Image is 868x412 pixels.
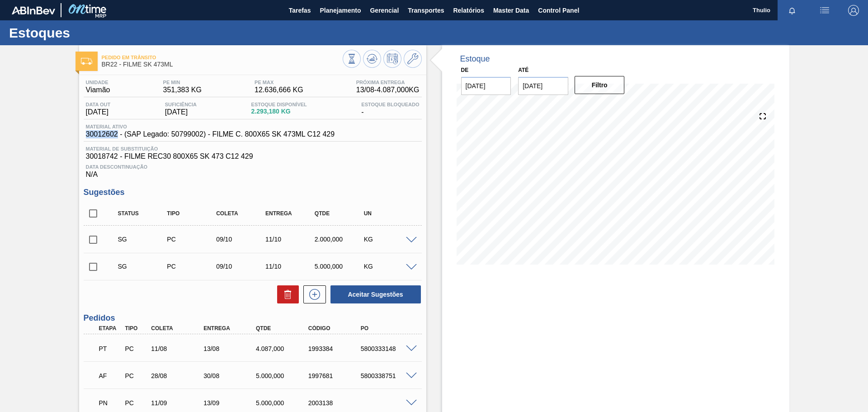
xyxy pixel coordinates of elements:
div: N/A [84,161,422,179]
div: Pedido de Compra [123,345,150,352]
p: AF [99,372,122,379]
span: 2.293,180 KG [251,108,307,115]
div: 5.000,000 [312,263,367,270]
div: Qtde [312,210,367,217]
span: 351,383 KG [163,86,202,94]
div: 09/10/2025 [214,236,269,243]
span: Unidade [86,80,110,85]
div: Qtde [254,325,312,331]
button: Aceitar Sugestões [330,285,421,303]
div: Tipo [123,325,150,331]
div: Tipo [165,210,219,217]
span: [DATE] [165,108,197,116]
h3: Sugestões [84,188,422,197]
div: Entrega [201,325,260,331]
input: dd/mm/yyyy [518,77,568,95]
div: 11/09/2025 [149,399,208,407]
div: Entrega [263,210,318,217]
div: 09/10/2025 [214,263,269,270]
span: Data Descontinuação [86,164,420,170]
span: 13/08 - 4.087,000 KG [356,86,420,94]
img: Ícone [81,58,92,65]
div: 13/08/2025 [201,345,260,352]
span: [DATE] [86,108,111,116]
div: Pedido de Compra [123,372,150,379]
div: Aceitar Sugestões [326,284,422,304]
div: Pedido de Compra [123,399,150,407]
div: 28/08/2025 [149,372,208,379]
p: PN [99,399,122,407]
div: Estoque [460,54,490,64]
button: Visão Geral dos Estoques [343,50,361,68]
div: Pedido de Compra [165,236,219,243]
span: Estoque Disponível [251,102,307,107]
div: 11/08/2025 [149,345,208,352]
div: 5800338751 [359,372,417,379]
span: Material de Substituição [86,146,420,152]
label: Até [518,67,528,73]
span: Próxima Entrega [356,80,420,85]
div: Coleta [149,325,208,331]
div: 5.000,000 [254,372,312,379]
div: - [359,102,421,116]
span: Control Panel [538,5,579,16]
div: 4.087,000 [254,345,312,352]
div: Código [306,325,365,331]
label: De [461,67,469,73]
h1: Estoques [9,28,170,38]
img: userActions [819,5,830,16]
div: Pedido de Compra [165,263,219,270]
button: Ir ao Master Data / Geral [404,50,422,68]
div: 13/09/2025 [201,399,260,407]
div: KG [362,263,416,270]
div: Sugestão Criada [116,263,170,270]
h3: Pedidos [84,313,422,323]
div: Excluir Sugestões [273,285,299,303]
span: PE MIN [163,80,202,85]
div: Sugestão Criada [116,236,170,243]
span: Suficiência [165,102,197,107]
button: Atualizar Gráfico [363,50,381,68]
div: Coleta [214,210,269,217]
span: Tarefas [289,5,311,16]
button: Programar Estoque [383,50,401,68]
span: Viamão [86,86,110,94]
img: TNhmsLtSVTkK8tSr43FrP2fwEKptu5GPRR3wAAAABJRU5ErkJggg== [12,6,55,14]
span: Data out [86,102,111,107]
span: 12.636,666 KG [255,86,303,94]
div: 30/08/2025 [201,372,260,379]
p: PT [99,345,122,352]
div: 5.000,000 [254,399,312,407]
span: Relatórios [453,5,484,16]
div: 11/10/2025 [263,236,318,243]
div: 5800333148 [359,345,417,352]
div: PO [359,325,417,331]
span: Gerencial [370,5,399,16]
span: BR22 - FILME SK 473ML [102,61,343,68]
img: Logout [848,5,859,16]
div: Nova sugestão [299,285,326,303]
button: Filtro [575,76,625,94]
div: Aguardando Faturamento [97,366,124,386]
span: Planejamento [320,5,361,16]
div: KG [362,236,416,243]
div: Etapa [97,325,124,331]
div: Status [116,210,170,217]
button: Notificações [778,4,807,17]
div: UN [362,210,416,217]
span: Master Data [493,5,529,16]
div: Pedido em Trânsito [97,339,124,359]
span: PE MAX [255,80,303,85]
div: 2.000,000 [312,236,367,243]
span: 30018742 - FILME REC30 800X65 SK 473 C12 429 [86,152,420,161]
div: 1997681 [306,372,365,379]
div: 2003138 [306,399,365,407]
input: dd/mm/yyyy [461,77,511,95]
span: Material ativo [86,124,335,129]
span: Estoque Bloqueado [361,102,419,107]
div: 1993384 [306,345,365,352]
div: 11/10/2025 [263,263,318,270]
span: Pedido em Trânsito [102,55,343,60]
span: Transportes [408,5,444,16]
span: 30012602 - (SAP Legado: 50799002) - FILME C. 800X65 SK 473ML C12 429 [86,130,335,138]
